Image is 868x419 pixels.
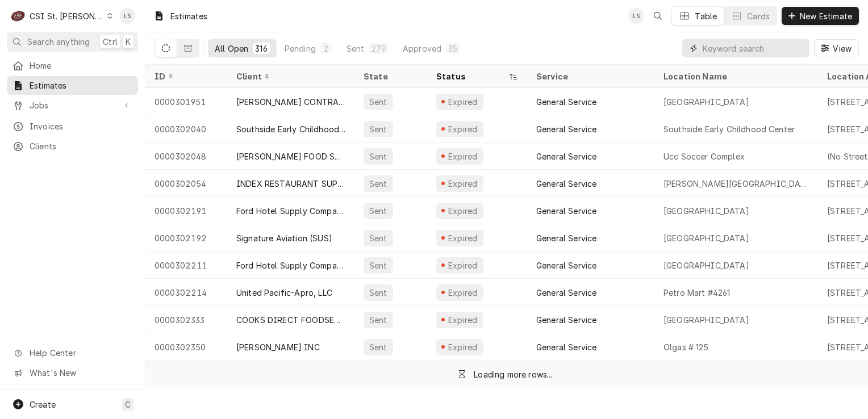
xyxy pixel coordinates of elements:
div: 0000302350 [145,333,227,361]
div: Ford Hotel Supply Company [236,259,345,271]
div: Approved [403,43,441,55]
button: Open search [649,7,667,25]
div: [GEOGRAPHIC_DATA] [663,205,749,217]
div: Expired [446,150,479,162]
button: View [814,39,859,57]
div: General Service [536,205,596,217]
div: Sent [368,178,389,190]
div: Expired [446,232,479,244]
div: [PERSON_NAME] INC [236,341,320,353]
div: General Service [536,150,596,162]
div: 0000302214 [145,279,227,306]
div: Expired [446,341,479,353]
div: 0000302211 [145,252,227,279]
div: Pending [285,43,316,55]
div: Ucc Soccer Complex [663,150,745,162]
div: Sent [368,123,389,135]
div: 316 [255,43,267,55]
span: C [125,399,131,410]
div: Expired [446,205,479,217]
span: Ctrl [103,36,118,48]
div: ID [155,70,216,82]
div: Status [436,70,507,82]
div: Sent [368,150,389,162]
div: Olgas # 125 [663,341,708,353]
div: 0000302048 [145,143,227,170]
div: Lindsay Stover's Avatar [119,8,135,24]
div: [GEOGRAPHIC_DATA] [663,232,749,244]
div: Expired [446,96,479,108]
div: General Service [536,259,596,271]
div: Loading more rows... [474,368,552,380]
div: 35 [448,43,457,55]
a: Go to Jobs [7,96,138,115]
a: Home [7,56,138,75]
div: Sent [368,259,389,271]
div: 0000302333 [145,306,227,333]
div: C [10,8,26,24]
div: [GEOGRAPHIC_DATA] [663,96,749,108]
span: Clients [30,140,132,152]
div: [PERSON_NAME][GEOGRAPHIC_DATA] [663,178,809,190]
div: CSI St. [PERSON_NAME] [30,10,103,22]
div: LS [628,8,644,24]
a: Go to What's New [7,363,138,382]
button: Search anythingCtrlK [7,32,138,52]
div: Sent [368,232,389,244]
div: General Service [536,287,596,299]
div: [PERSON_NAME] CONTRACT ADMINISTRATION [236,96,345,108]
div: Service [536,70,643,82]
div: INDEX RESTAURANT SUPPLY (1) [236,178,345,190]
div: Sent [368,314,389,326]
div: COOKS DIRECT FOODSERVICE EQUIP [236,314,345,326]
div: [GEOGRAPHIC_DATA] [663,259,749,271]
div: 0000302054 [145,170,227,197]
a: Estimates [7,76,138,95]
span: Search anything [27,36,90,48]
div: General Service [536,341,596,353]
div: Expired [446,287,479,299]
div: 2 [323,43,329,55]
div: Signature Aviation (SUS) [236,232,332,244]
div: 0000302192 [145,224,227,252]
span: Help Center [30,347,131,359]
input: Keyword search [703,39,804,57]
div: [GEOGRAPHIC_DATA] [663,314,749,326]
span: What's New [30,367,131,379]
div: Ford Hotel Supply Company [236,205,345,217]
div: General Service [536,232,596,244]
div: Southside Early Childhood Center [236,123,345,135]
div: Table [695,10,717,22]
div: 0000301951 [145,88,227,115]
div: Expired [446,314,479,326]
div: Sent [368,287,389,299]
div: Expired [446,123,479,135]
div: Sent [368,96,389,108]
span: View [831,43,854,55]
div: Lindsay Stover's Avatar [628,8,644,24]
div: Sent [368,205,389,217]
div: Sent [368,341,389,353]
span: Jobs [30,99,115,111]
div: United Pacific-Apro, LLC [236,287,332,299]
div: Expired [446,178,479,190]
span: New Estimate [798,10,854,22]
span: Estimates [30,79,132,91]
div: Sent [347,43,365,55]
div: CSI St. Louis's Avatar [10,8,26,24]
div: General Service [536,314,596,326]
a: Clients [7,137,138,156]
div: All Open [215,43,248,55]
div: General Service [536,178,596,190]
div: General Service [536,123,596,135]
button: New Estimate [782,7,859,25]
span: Invoices [30,120,132,132]
div: LS [119,8,135,24]
a: Invoices [7,117,138,136]
div: Location Name [663,70,807,82]
a: Go to Help Center [7,343,138,362]
div: Petro Mart #4261 [663,287,731,299]
div: 0000302191 [145,197,227,224]
div: State [364,70,418,82]
div: 279 [372,43,386,55]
